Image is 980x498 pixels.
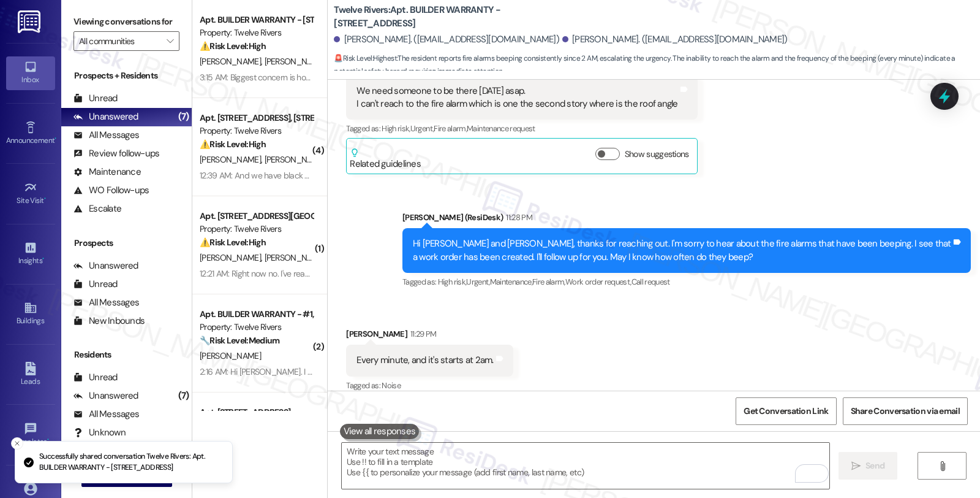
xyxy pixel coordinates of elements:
div: (7) [175,107,192,126]
div: [PERSON_NAME] [346,328,513,345]
img: ResiDesk Logo [18,10,43,33]
div: Escalate [73,202,121,215]
div: Unread [73,278,118,291]
div: Apt. BUILDER WARRANTY - [STREET_ADDRESS][GEOGRAPHIC_DATA][STREET_ADDRESS] [200,13,313,26]
div: Every minute, and it's starts at 2am. [356,354,493,367]
div: 11:28 PM [503,211,532,224]
label: Show suggestions [625,148,689,161]
div: Property: Twelve Rivers [200,223,313,236]
div: Unanswered [73,110,138,123]
span: Noise [382,380,401,391]
div: Property: Twelve Rivers [200,26,313,39]
div: 11:29 PM [407,328,437,340]
strong: 🔧 Risk Level: Medium [200,335,279,346]
div: Property: Twelve Rivers [200,124,313,137]
strong: ⚠️ Risk Level: High [200,139,266,150]
div: [PERSON_NAME]. ([EMAIL_ADDRESS][DOMAIN_NAME]) [562,33,788,46]
div: 3:15 AM: Biggest concern is honestly the trashcan [200,72,374,83]
span: • [42,255,44,263]
i:  [938,461,947,471]
span: : The resident reports fire alarms beeping consistently since 2 AM, escalating the urgency. The i... [334,52,980,79]
span: Urgent , [410,123,434,134]
span: [PERSON_NAME] [200,252,265,263]
div: Tagged as: [346,120,697,137]
div: All Messages [73,408,139,421]
span: [PERSON_NAME] [200,154,265,165]
div: 12:39 AM: And we have black mold on the shower [200,170,375,181]
span: [PERSON_NAME] [265,56,330,67]
div: Apt. [STREET_ADDRESS], [STREET_ADDRESS] [200,112,313,124]
label: Viewing conversations for [73,12,179,31]
div: Review follow-ups [73,147,159,160]
div: Maintenance [73,166,141,178]
div: Tagged as: [402,273,971,291]
div: Unanswered [73,389,138,402]
div: All Messages [73,296,139,309]
span: [PERSON_NAME] [200,350,261,361]
textarea: To enrich screen reader interactions, please activate Accessibility in Grammarly extension settings [342,443,829,489]
strong: 🚨 Risk Level: Highest [334,53,397,63]
div: Apt. BUILDER WARRANTY - #1, BUILDER WARRANTY - [STREET_ADDRESS] [200,308,313,321]
strong: ⚠️ Risk Level: High [200,40,266,52]
span: Send [865,459,884,472]
div: Unknown [73,426,126,439]
div: All Messages [73,129,139,142]
div: Property: Twelve Rivers [200,321,313,334]
div: Prospects + Residents [61,69,192,82]
button: Close toast [11,437,23,450]
div: Hi [PERSON_NAME] and [PERSON_NAME], thanks for reaching out. I'm sorry to hear about the fire ala... [413,237,951,264]
span: [PERSON_NAME] [265,154,330,165]
input: All communities [79,31,160,51]
span: Work order request , [565,277,631,287]
p: Successfully shared conversation Twelve Rivers: Apt. BUILDER WARRANTY - [STREET_ADDRESS] [39,451,222,473]
div: Unread [73,371,118,384]
div: [PERSON_NAME]. ([EMAIL_ADDRESS][DOMAIN_NAME]) [334,33,559,46]
div: Apt. [STREET_ADDRESS][GEOGRAPHIC_DATA][STREET_ADDRESS] [200,210,313,223]
span: Fire alarm , [532,277,565,287]
i:  [851,461,861,471]
span: Get Conversation Link [744,405,828,418]
div: Apt. [STREET_ADDRESS] [200,406,313,419]
div: We need someone to be there [DATE] asap. I can't reach to the fire alarm which is one the second ... [356,85,677,111]
span: • [55,134,56,143]
span: Urgent , [466,277,489,287]
div: 2:16 AM: Hi [PERSON_NAME]. I think it's working again [200,366,386,377]
i:  [167,36,173,46]
div: (7) [175,386,192,405]
span: [PERSON_NAME] [265,252,326,263]
div: New Inbounds [73,315,145,328]
span: Fire alarm , [434,123,467,134]
span: • [44,194,46,203]
span: Maintenance request [467,123,535,134]
div: Unanswered [73,259,138,272]
b: Twelve Rivers: Apt. BUILDER WARRANTY - [STREET_ADDRESS] [334,4,579,30]
span: Call request [631,277,670,287]
span: [PERSON_NAME] [200,56,265,67]
div: [PERSON_NAME] (ResiDesk) [402,211,971,228]
span: High risk , [438,277,467,287]
div: WO Follow-ups [73,184,149,197]
span: Maintenance , [490,277,532,287]
span: Share Conversation via email [851,405,960,418]
span: High risk , [382,123,410,134]
strong: ⚠️ Risk Level: High [200,237,266,248]
div: Unread [73,92,118,105]
div: Prospects [61,237,192,250]
div: Related guidelines [350,148,421,170]
div: Residents [61,348,192,361]
div: Tagged as: [346,377,513,394]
